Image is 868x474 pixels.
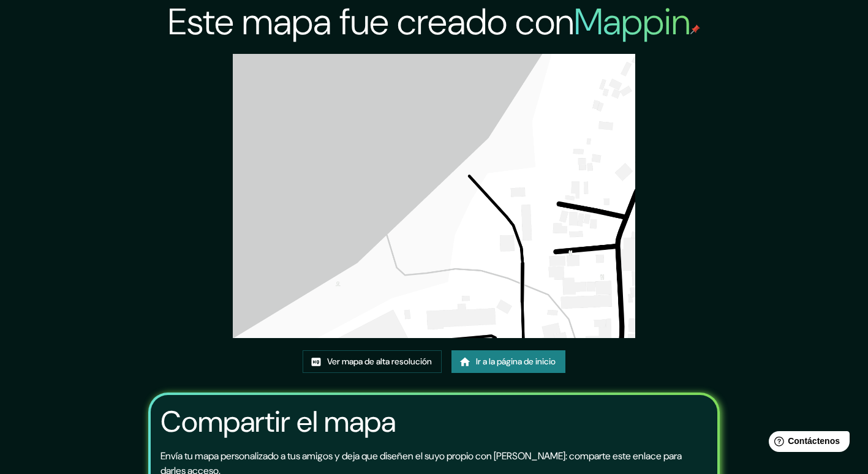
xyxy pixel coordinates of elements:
img: mappin-pin [690,24,700,34]
font: Ver mapa de alta resolución [327,354,432,369]
img: created-map [233,54,635,338]
a: Ver mapa de alta resolución [303,350,442,373]
a: Ir a la página de inicio [451,350,565,373]
iframe: Help widget launcher [759,426,855,461]
font: Ir a la página de inicio [476,354,556,369]
h3: Compartir el mapa [160,405,396,439]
